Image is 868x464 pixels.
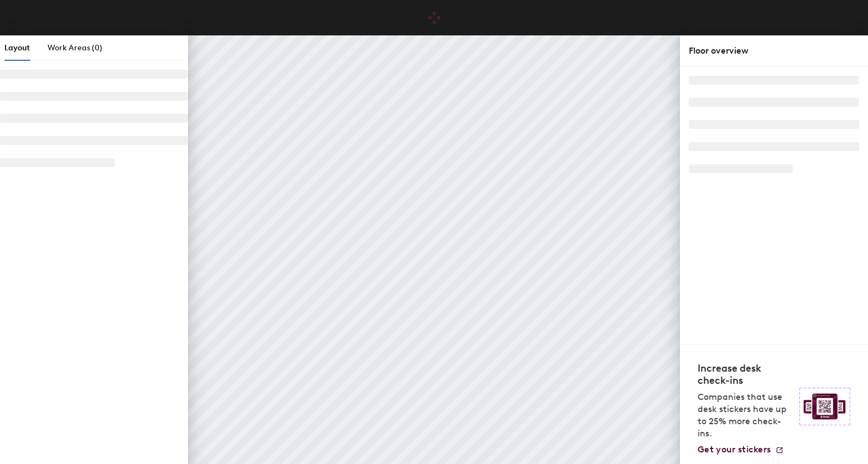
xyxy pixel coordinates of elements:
[799,388,850,425] img: Sticker logo
[48,43,102,53] span: Work Areas (0)
[4,43,30,53] span: Layout
[698,391,793,440] p: Companies that use desk stickers have up to 25% more check-ins.
[689,44,859,58] div: Floor overview
[698,444,784,455] a: Get your stickers
[698,444,771,455] span: Get your stickers
[698,362,793,387] h4: Increase desk check-ins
